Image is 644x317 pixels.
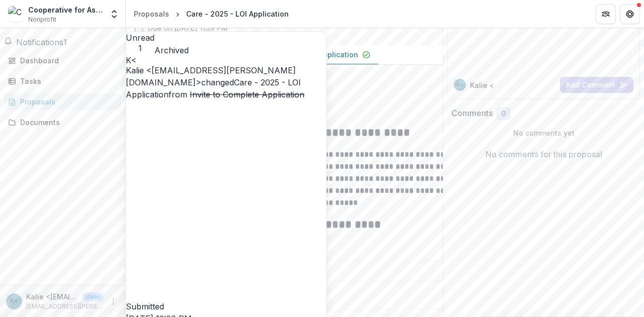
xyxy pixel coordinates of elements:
[470,80,494,90] p: Kalie <
[8,6,24,22] img: Cooperative for Assistance and Relief Everywhere, Inc.
[130,7,293,21] nav: breadcrumb
[134,9,169,19] div: Proposals
[4,93,121,110] a: Proposals
[20,76,113,86] div: Tasks
[83,292,103,301] p: User
[28,15,56,24] span: Nonprofit
[560,77,633,93] button: Add Comment
[126,64,326,312] p: changed from
[4,114,121,131] a: Documents
[28,5,103,15] div: Cooperative for Assistance and Relief Everywhere, Inc.
[10,298,18,304] div: Kalie <kalie.lasiter@care.org>
[4,36,67,48] button: Notifications1
[126,56,326,64] div: Kalie <kalie.lasiter@care.org>
[20,117,113,128] div: Documents
[26,291,78,302] p: Kalie <[EMAIL_ADDRESS][PERSON_NAME][DOMAIN_NAME]>
[126,301,164,311] span: Submitted
[107,295,119,307] button: More
[20,55,113,66] div: Dashboard
[126,65,296,87] span: Kalie <[EMAIL_ADDRESS][PERSON_NAME][DOMAIN_NAME]>
[126,44,154,53] span: 1
[451,109,493,118] h2: Comments
[4,73,121,89] a: Tasks
[107,4,121,24] button: Open entity switcher
[186,9,289,19] div: Care - 2025 - LOI Application
[20,96,113,107] div: Proposals
[4,52,121,69] a: Dashboard
[63,37,67,47] span: 1
[596,4,616,24] button: Partners
[190,89,304,99] s: Invite to Complete Application
[501,110,506,118] span: 0
[126,77,301,99] a: Care - 2025 - LOI Application
[26,302,103,311] p: [EMAIL_ADDRESS][PERSON_NAME][DOMAIN_NAME]
[130,7,173,21] a: Proposals
[486,148,602,160] p: No comments for this proposal
[16,37,63,47] span: Notifications
[154,44,189,56] button: Archived
[126,32,154,53] button: Unread
[620,4,640,24] button: Get Help
[456,82,463,87] div: Kalie <kalie.lasiter@care.org>
[451,128,636,138] p: No comments yet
